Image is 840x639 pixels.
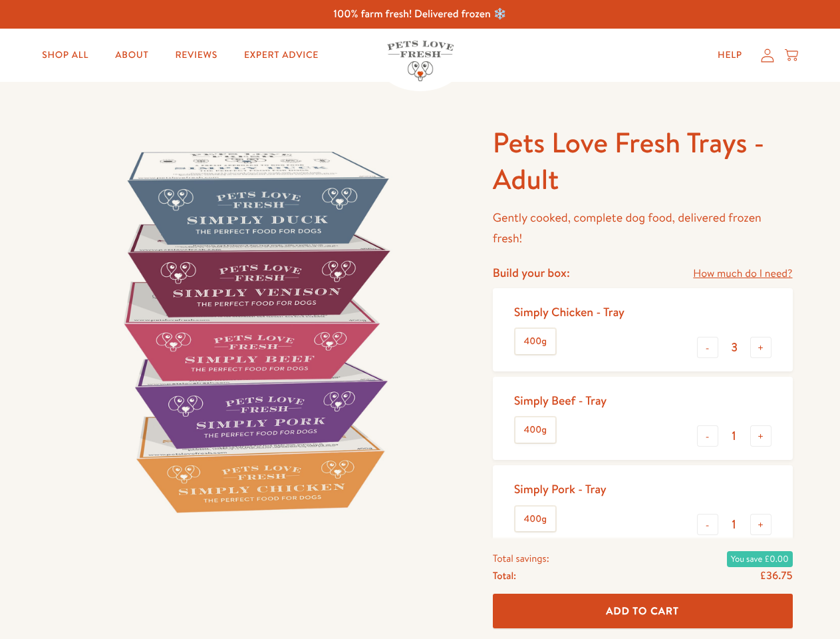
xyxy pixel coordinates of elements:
p: Gently cooked, complete dog food, delivered frozen fresh! [493,208,793,248]
h4: Build your box: [493,265,570,280]
img: Pets Love Fresh Trays - Adult [48,124,461,538]
label: 400g [515,417,555,443]
span: You save £0.00 [727,551,793,567]
a: Help [707,42,753,69]
label: 400g [515,507,555,532]
a: How much do I need? [693,265,792,283]
button: + [750,425,771,447]
button: - [697,337,718,358]
button: - [697,514,718,535]
button: - [697,425,718,447]
label: 400g [515,329,555,354]
button: Add To Cart [493,594,793,629]
span: Add To Cart [606,604,679,618]
a: Expert Advice [233,42,329,69]
a: About [104,42,159,69]
a: Shop All [31,42,99,69]
img: Pets Love Fresh [387,41,454,81]
button: + [750,514,771,535]
div: Simply Chicken - Tray [514,304,625,319]
span: Total savings: [493,550,549,567]
a: Reviews [164,42,227,69]
button: + [750,337,771,358]
h1: Pets Love Fresh Trays - Adult [493,124,793,197]
span: £36.75 [760,568,792,583]
div: Simply Beef - Tray [514,393,607,408]
span: Total: [493,567,516,584]
div: Simply Pork - Tray [514,481,607,497]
